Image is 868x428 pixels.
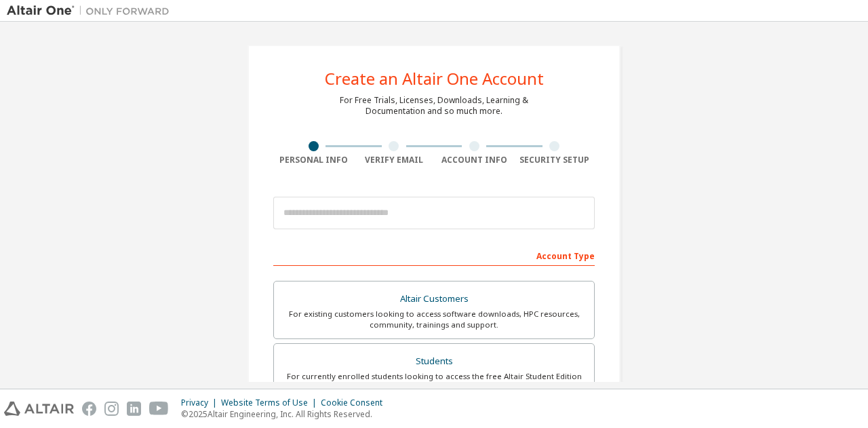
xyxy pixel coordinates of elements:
[282,309,586,330] div: For existing customers looking to access software downloads, HPC resources, community, trainings ...
[82,402,96,416] img: facebook.svg
[127,402,141,416] img: linkedin.svg
[181,397,221,408] div: Privacy
[104,402,119,416] img: instagram.svg
[340,95,528,117] div: For Free Trials, Licenses, Downloads, Learning & Documentation and so much more.
[273,155,354,166] div: Personal Info
[325,71,544,87] div: Create an Altair One Account
[282,290,586,309] div: Altair Customers
[273,244,595,266] div: Account Type
[149,402,169,416] img: youtube.svg
[282,352,586,371] div: Students
[4,402,74,416] img: altair_logo.svg
[434,155,515,166] div: Account Info
[282,371,586,393] div: For currently enrolled students looking to access the free Altair Student Edition bundle and all ...
[321,397,391,408] div: Cookie Consent
[354,155,435,166] div: Verify Email
[221,397,321,408] div: Website Terms of Use
[515,155,595,166] div: Security Setup
[181,408,391,420] p: © 2025 Altair Engineering, Inc. All Rights Reserved.
[7,4,176,18] img: Altair One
